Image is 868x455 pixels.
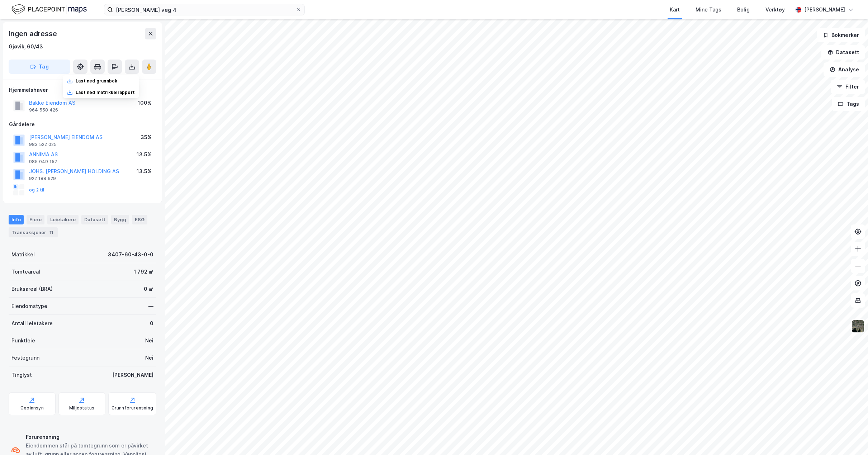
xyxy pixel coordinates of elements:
input: Søk på adresse, matrikkel, gårdeiere, leietakere eller personer [113,4,296,15]
div: Gjøvik, 60/43 [9,42,43,51]
div: 11 [48,229,55,236]
div: Tinglyst [11,371,32,379]
div: Bygg [111,215,129,224]
div: [PERSON_NAME] [112,371,153,379]
div: Mine Tags [696,5,721,14]
div: 13.5% [137,167,152,176]
div: 922 188 629 [29,176,56,181]
div: Last ned matrikkelrapport [76,90,135,95]
div: Info [9,215,24,224]
div: 1 792 ㎡ [134,267,153,276]
div: Transaksjoner [9,227,58,237]
div: Miljøstatus [69,405,94,411]
div: Leietakere [47,215,79,224]
div: Matrikkel [11,250,35,259]
button: Tag [9,60,70,74]
img: logo.f888ab2527a4732fd821a326f86c7f29.svg [11,3,87,16]
div: Eiere [27,215,44,224]
div: 964 558 426 [29,107,58,113]
button: Analyse [824,62,865,77]
div: Eiendomstype [11,302,47,311]
button: Filter [831,80,865,94]
div: Geoinnsyn [20,405,44,411]
div: 983 522 025 [29,142,57,147]
div: [PERSON_NAME] [804,5,845,14]
div: Bolig [737,5,750,14]
div: Forurensning [26,433,153,441]
div: Festegrunn [11,354,39,362]
div: Last ned grunnbok [76,78,117,84]
div: 13.5% [137,150,152,159]
div: Nei [145,336,153,345]
button: Bokmerker [817,28,865,42]
div: Nei [145,354,153,362]
div: Grunnforurensning [112,405,153,411]
div: Bruksareal (BRA) [11,285,53,293]
div: Tomteareal [11,267,40,276]
button: Tags [832,97,865,111]
div: Hjemmelshaver [9,86,156,94]
div: Punktleie [11,336,35,345]
div: 985 049 157 [29,159,57,165]
div: Datasett [81,215,108,224]
div: — [148,302,153,311]
div: Antall leietakere [11,319,53,328]
iframe: Chat Widget [832,421,868,455]
div: Kontrollprogram for chat [832,421,868,455]
button: Datasett [821,45,865,60]
div: 0 ㎡ [144,285,153,293]
div: Ingen adresse [9,28,58,39]
div: 3407-60-43-0-0 [108,250,153,259]
div: 100% [138,99,152,107]
div: Verktøy [765,5,785,14]
div: Gårdeiere [9,120,156,129]
div: 0 [150,319,153,328]
div: 35% [141,133,152,142]
div: Kart [670,5,680,14]
img: 9k= [851,319,865,333]
div: ESG [132,215,147,224]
